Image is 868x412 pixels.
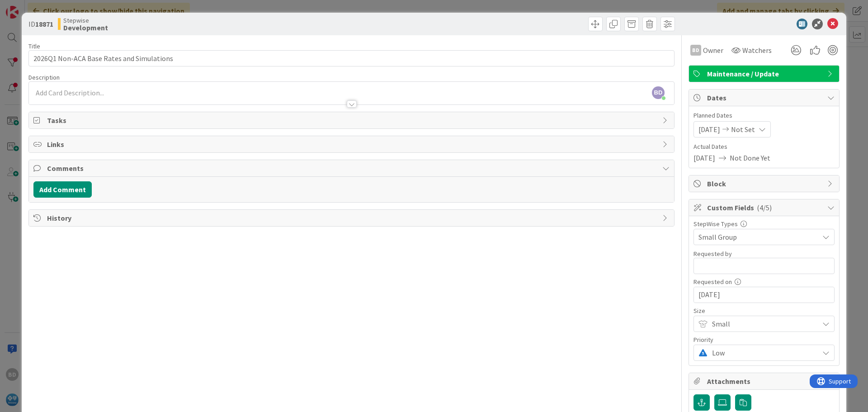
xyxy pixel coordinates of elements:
[707,202,823,213] span: Custom Fields
[698,231,814,243] span: Small Group
[47,213,658,223] span: History
[652,86,665,99] span: BD
[730,152,770,163] span: Not Done Yet
[742,45,772,56] span: Watchers
[698,124,720,135] span: [DATE]
[19,1,41,12] span: Support
[731,124,755,135] span: Not Set
[28,50,675,66] input: type card name here...
[63,24,108,31] b: Development
[47,163,658,174] span: Comments
[693,111,835,120] span: Planned Dates
[35,19,53,28] b: 18871
[703,45,723,56] span: Owner
[707,68,823,79] span: Maintenance / Update
[47,115,658,126] span: Tasks
[707,178,823,189] span: Block
[693,250,732,258] label: Requested by
[757,203,772,212] span: ( 4/5 )
[712,346,814,359] span: Low
[28,42,40,50] label: Title
[33,181,92,198] button: Add Comment
[693,308,835,314] div: Size
[693,279,835,285] div: Requested on
[693,152,715,163] span: [DATE]
[707,376,823,387] span: Attachments
[28,19,53,29] span: ID
[63,17,108,24] span: Stepwise
[698,287,830,303] input: MM/DD/YYYY
[693,336,835,343] div: Priority
[712,317,814,330] span: Small
[693,221,835,227] div: StepWise Types
[690,45,701,56] div: BD
[693,142,835,152] span: Actual Dates
[707,92,823,103] span: Dates
[47,139,658,150] span: Links
[28,73,60,81] span: Description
